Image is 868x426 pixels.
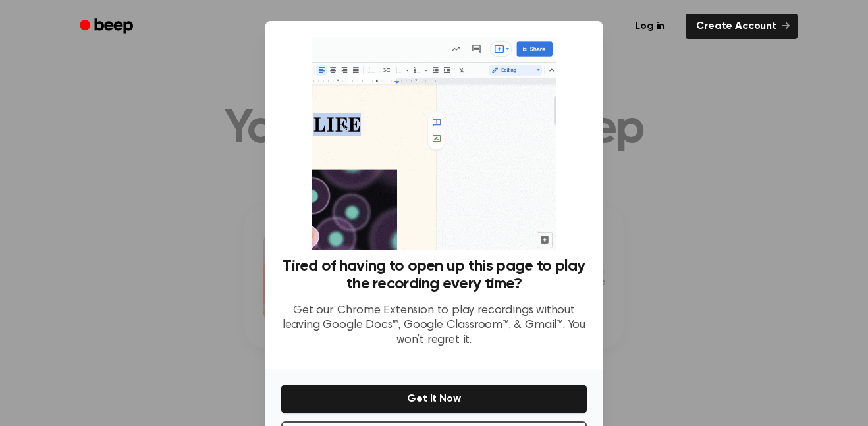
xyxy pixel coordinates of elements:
[281,304,587,348] p: Get our Chrome Extension to play recordings without leaving Google Docs™, Google Classroom™, & Gm...
[686,14,798,39] a: Create Account
[281,257,587,293] h3: Tired of having to open up this page to play the recording every time?
[622,11,678,41] a: Log in
[281,385,587,413] button: Get It Now
[70,14,145,40] a: Beep
[312,37,556,250] img: Beep extension in action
